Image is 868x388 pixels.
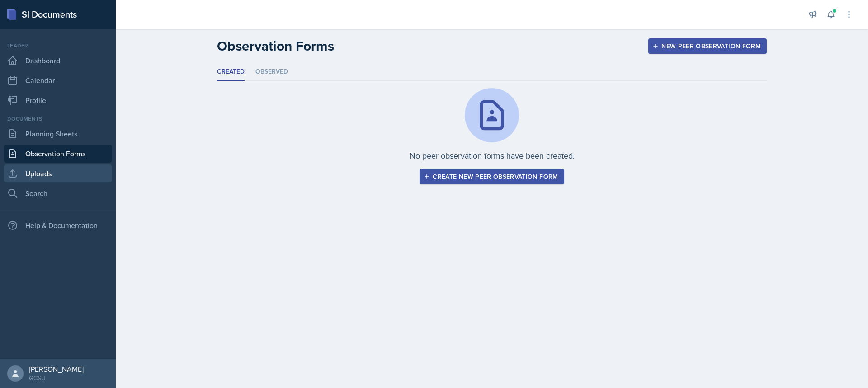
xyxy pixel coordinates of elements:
[255,63,288,81] li: Observed
[4,91,112,109] a: Profile
[4,71,112,89] a: Calendar
[654,42,761,50] div: New Peer Observation Form
[29,365,84,374] div: [PERSON_NAME]
[29,374,84,383] div: GCSU
[4,184,112,202] a: Search
[410,150,575,162] p: No peer observation forms have been created.
[217,38,334,54] h2: Observation Forms
[648,38,767,54] button: New Peer Observation Form
[4,145,112,163] a: Observation Forms
[4,42,112,50] div: Leader
[217,63,245,81] li: Created
[4,164,112,182] a: Uploads
[4,125,112,143] a: Planning Sheets
[4,216,112,234] div: Help & Documentation
[425,173,558,180] div: Create new peer observation form
[4,51,112,70] a: Dashboard
[420,169,564,184] button: Create new peer observation form
[4,115,112,123] div: Documents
